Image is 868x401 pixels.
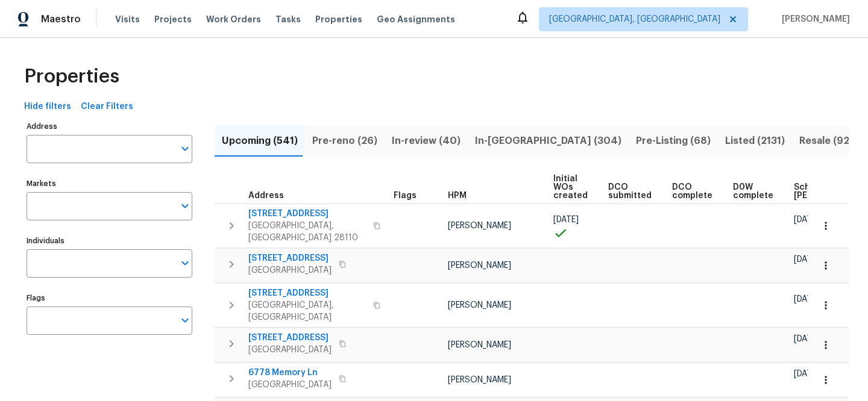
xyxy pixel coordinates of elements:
span: Scheduled [PERSON_NAME] [794,183,862,200]
span: Upcoming (541) [222,132,298,149]
span: [PERSON_NAME] [448,341,511,349]
span: Address [248,191,284,200]
span: Initial WOs created [553,175,588,200]
span: Resale (925) [799,132,859,149]
span: DCO complete [672,183,712,200]
span: HPM [448,191,467,200]
span: [DATE] [794,370,819,378]
span: In-review (40) [392,132,461,149]
span: [PERSON_NAME] [448,376,511,384]
span: [STREET_ADDRESS] [248,332,332,344]
span: [DATE] [553,216,579,224]
label: Individuals [27,237,192,244]
span: Properties [24,70,119,82]
span: Flags [394,191,417,200]
span: [PERSON_NAME] [777,13,850,25]
span: Projects [154,13,192,25]
button: Open [177,140,193,157]
span: [GEOGRAPHIC_DATA], [GEOGRAPHIC_DATA] [549,13,720,25]
span: Visits [115,13,140,25]
span: [GEOGRAPHIC_DATA], [GEOGRAPHIC_DATA] [248,299,366,323]
label: Flags [27,294,192,302]
label: Markets [27,180,192,187]
button: Clear Filters [76,96,138,118]
span: [GEOGRAPHIC_DATA], [GEOGRAPHIC_DATA] 28110 [248,220,366,244]
span: [DATE] [794,335,819,343]
span: [DATE] [794,255,819,264]
span: [STREET_ADDRESS] [248,252,332,264]
span: [GEOGRAPHIC_DATA] [248,344,332,356]
span: Hide filters [24,99,71,114]
span: Properties [315,13,362,25]
span: [GEOGRAPHIC_DATA] [248,264,332,276]
span: [GEOGRAPHIC_DATA] [248,379,332,391]
span: D0W complete [733,183,773,200]
span: Pre-reno (26) [312,132,377,149]
span: 6778 Memory Ln [248,367,332,379]
span: [STREET_ADDRESS] [248,287,366,299]
span: Tasks [275,15,301,23]
span: DCO submitted [608,183,652,200]
button: Open [177,312,193,329]
span: [DATE] [794,295,819,303]
span: Geo Assignments [377,13,455,25]
span: Listed (2131) [725,132,785,149]
span: [STREET_ADDRESS] [248,208,366,220]
span: [PERSON_NAME] [448,261,511,270]
button: Open [177,255,193,272]
button: Hide filters [19,96,76,118]
span: Maestro [41,13,81,25]
label: Address [27,123,192,130]
span: Pre-Listing (68) [636,132,711,149]
span: Work Orders [206,13,261,25]
button: Open [177,197,193,214]
span: [PERSON_NAME] [448,301,511,309]
span: Clear Filters [81,99,133,114]
span: [DATE] [794,216,819,224]
span: [PERSON_NAME] [448,222,511,230]
span: In-[GEOGRAPHIC_DATA] (304) [475,132,621,149]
